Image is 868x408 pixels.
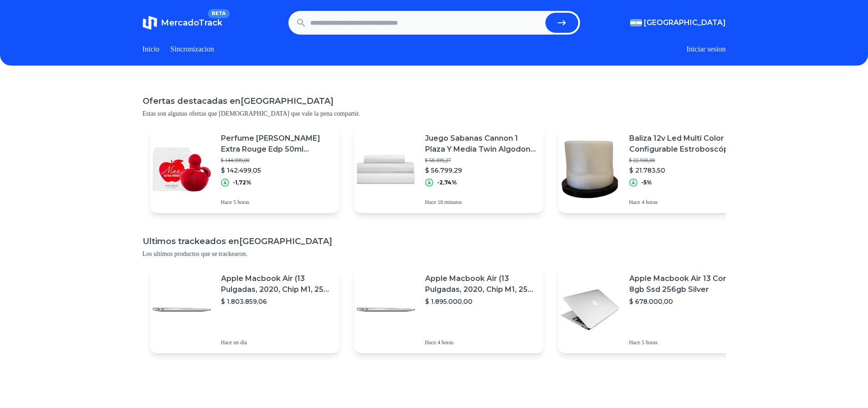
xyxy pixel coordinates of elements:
[558,278,622,342] img: Featured image
[425,339,536,346] p: Hace 4 horas
[558,266,748,353] a: Featured imageApple Macbook Air 13 Core I5 8gb Ssd 256gb Silver$ 678.000,00Hace 5 horas
[644,17,726,28] span: [GEOGRAPHIC_DATA]
[161,18,222,28] span: MercadoTrack
[143,15,222,30] a: MercadoTrackBETA
[150,266,339,353] a: Featured imageApple Macbook Air (13 Pulgadas, 2020, Chip M1, 256 Gb De Ssd, 8 Gb De Ram) - Plata$...
[630,19,642,26] img: Argentina
[629,297,740,306] p: $ 678.000,00
[221,339,332,346] p: Hace un día
[354,278,418,342] img: Featured image
[143,235,726,248] h1: Ultimos trackeados en [GEOGRAPHIC_DATA]
[629,199,740,206] p: Hace 4 horas
[143,44,159,55] a: Inicio
[629,157,740,164] p: $ 22.930,00
[221,199,332,206] p: Hace 5 horas
[629,133,740,155] p: Baliza 12v Led Multi Color Configurable Estroboscópica 360°
[233,179,252,186] p: -1,72%
[143,109,726,118] p: Estas son algunas ofertas que [DEMOGRAPHIC_DATA] que vale la pena compartir.
[150,138,214,201] img: Featured image
[143,95,726,107] h1: Ofertas destacadas en [GEOGRAPHIC_DATA]
[143,250,726,259] p: Los ultimos productos que se trackearon.
[641,179,652,186] p: -5%
[425,199,536,206] p: Hace 18 minutos
[143,15,157,30] img: MercadoTrack
[425,273,536,295] p: Apple Macbook Air (13 Pulgadas, 2020, Chip M1, 256 Gb De Ssd, 8 Gb De Ram) - Plata
[687,44,726,55] button: Iniciar sesion
[425,166,536,175] p: $ 56.799,29
[354,138,418,201] img: Featured image
[221,297,332,306] p: $ 1.803.859,06
[558,126,748,213] a: Featured imageBaliza 12v Led Multi Color Configurable Estroboscópica 360°$ 22.930,00$ 21.783,50-5...
[437,179,457,186] p: -2,74%
[221,166,332,175] p: $ 142.499,05
[629,339,740,346] p: Hace 5 horas
[629,273,740,295] p: Apple Macbook Air 13 Core I5 8gb Ssd 256gb Silver
[221,133,332,155] p: Perfume [PERSON_NAME] Extra Rouge Edp 50ml Importado Original
[629,166,740,175] p: $ 21.783,50
[630,17,726,28] button: [GEOGRAPHIC_DATA]
[221,157,332,164] p: $ 144.999,00
[150,126,339,213] a: Featured imagePerfume [PERSON_NAME] Extra Rouge Edp 50ml Importado Original$ 144.999,00$ 142.499,...
[150,278,214,342] img: Featured image
[221,273,332,295] p: Apple Macbook Air (13 Pulgadas, 2020, Chip M1, 256 Gb De Ssd, 8 Gb De Ram) - Plata
[208,9,229,18] span: BETA
[170,44,214,55] a: Sincronizacion
[425,133,536,155] p: Juego Sabanas Cannon 1 Plaza Y Media Twin Algodon 200 Hilos
[354,266,544,353] a: Featured imageApple Macbook Air (13 Pulgadas, 2020, Chip M1, 256 Gb De Ssd, 8 Gb De Ram) - Plata$...
[425,297,536,306] p: $ 1.895.000,00
[558,138,622,201] img: Featured image
[425,157,536,164] p: $ 58.399,27
[354,126,544,213] a: Featured imageJuego Sabanas Cannon 1 Plaza Y Media Twin Algodon 200 Hilos$ 58.399,27$ 56.799,29-2...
